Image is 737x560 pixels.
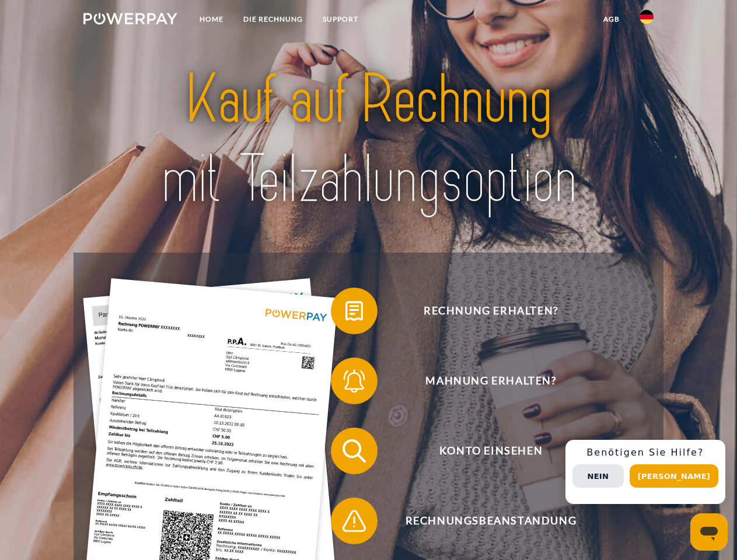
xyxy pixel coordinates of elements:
button: Mahnung erhalten? [331,358,634,404]
img: de [640,10,654,24]
img: qb_bill.svg [340,296,369,325]
a: agb [593,9,630,30]
button: Nein [572,464,624,488]
iframe: Schaltfläche zum Öffnen des Messaging-Fensters [690,513,728,551]
img: logo-powerpay-white.svg [83,13,177,24]
span: Konto einsehen [348,428,634,474]
img: title-powerpay_de.svg [111,56,626,223]
button: Rechnung erhalten? [331,288,634,334]
a: Home [190,9,233,30]
img: qb_search.svg [340,436,369,466]
span: Mahnung erhalten? [348,358,634,404]
h3: Benötigen Sie Hilfe? [572,447,718,459]
img: qb_warning.svg [340,506,369,535]
button: [PERSON_NAME] [630,464,718,488]
div: Schnellhilfe [565,440,725,504]
img: qb_bell.svg [340,366,369,395]
button: Konto einsehen [331,428,634,474]
span: Rechnungsbeanstandung [348,498,634,544]
span: Rechnung erhalten? [348,288,634,334]
button: Rechnungsbeanstandung [331,498,634,544]
a: SUPPORT [313,9,368,30]
a: DIE RECHNUNG [233,9,313,30]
